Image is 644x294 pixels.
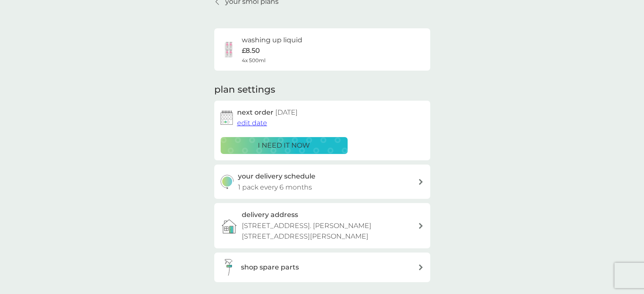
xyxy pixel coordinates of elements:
[214,165,430,199] button: your delivery schedule1 pack every 6 months
[237,107,298,118] h2: next order
[214,83,275,96] h2: plan settings
[238,182,312,193] p: 1 pack every 6 months
[241,262,299,273] h3: shop spare parts
[275,108,298,116] span: [DATE]
[242,220,418,242] p: [STREET_ADDRESS]. [PERSON_NAME][STREET_ADDRESS][PERSON_NAME]
[214,253,430,282] button: shop spare parts
[221,41,238,58] img: washing up liquid
[237,118,267,129] button: edit date
[238,171,315,182] h3: your delivery schedule
[242,56,265,64] span: 4x 500ml
[237,119,267,127] span: edit date
[242,35,302,46] h6: washing up liquid
[242,45,260,56] p: £8.50
[242,209,298,220] h3: delivery address
[214,203,430,248] a: delivery address[STREET_ADDRESS]. [PERSON_NAME][STREET_ADDRESS][PERSON_NAME]
[258,140,310,151] p: i need it now
[221,137,348,154] button: i need it now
